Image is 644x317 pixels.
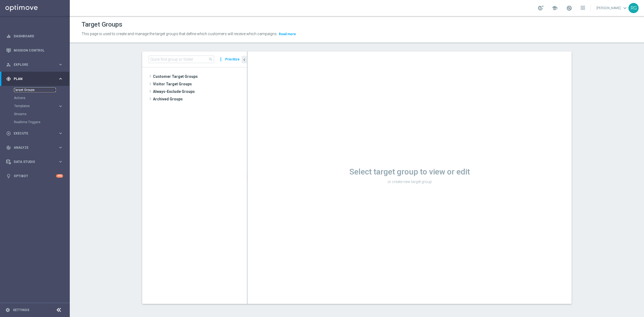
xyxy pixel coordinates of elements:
[6,34,11,39] i: equalizer
[82,21,122,28] h1: Target Groups
[14,104,63,108] button: Templates keyboard_arrow_right
[596,4,628,12] a: [PERSON_NAME]keyboard_arrow_down
[58,76,63,81] i: keyboard_arrow_right
[14,77,58,81] span: Plan
[14,132,58,135] span: Execute
[153,88,247,95] span: Always-Exclude Groups
[14,102,69,110] div: Templates
[6,160,63,164] button: Data Studio keyboard_arrow_right
[153,95,247,103] span: Archived Groups
[622,5,628,11] span: keyboard_arrow_down
[14,120,56,124] a: Realtime Triggers
[14,43,63,57] a: Mission Control
[14,118,69,126] div: Realtime Triggers
[6,62,58,67] div: Explore
[153,73,247,80] span: Customer Target Groups
[6,34,63,38] button: equalizer Dashboard
[14,29,63,43] a: Dashboard
[6,131,58,136] div: Execute
[6,145,11,150] i: track_changes
[6,29,63,43] div: Dashboard
[248,179,572,184] p: or create new target group
[6,63,63,67] button: person_search Explore keyboard_arrow_right
[58,104,63,109] i: keyboard_arrow_right
[6,43,63,57] div: Mission Control
[56,174,63,178] div: +10
[6,174,63,178] button: lightbulb Optibot +10
[153,80,247,88] span: Visitor Target Groups
[5,308,10,312] i: settings
[82,32,277,36] span: This page is used to create and manage the target groups that define which customers will receive...
[6,145,63,150] button: track_changes Analyze keyboard_arrow_right
[14,110,69,118] div: Streams
[6,48,63,53] button: Mission Control
[14,96,56,100] a: Actions
[224,56,240,63] button: Prioritize
[58,159,63,164] i: keyboard_arrow_right
[6,174,11,178] i: lightbulb
[14,112,56,116] a: Streams
[6,62,11,67] i: person_search
[14,88,56,92] a: Target Groups
[14,86,69,94] div: Target Groups
[14,104,53,108] span: Templates
[552,5,558,11] span: school
[208,57,213,61] span: search
[628,3,639,13] div: RG
[6,76,11,81] i: gps_fixed
[58,145,63,150] i: keyboard_arrow_right
[58,131,63,136] i: keyboard_arrow_right
[13,308,29,312] a: Settings
[6,77,63,81] button: gps_fixed Plan keyboard_arrow_right
[14,94,69,102] div: Actions
[6,131,63,136] button: play_circle_outline Execute keyboard_arrow_right
[242,57,247,62] i: chevron_left
[6,76,58,81] div: Plan
[149,56,214,63] input: Quick find group or folder
[14,104,58,108] div: Templates
[14,169,56,183] a: Optibot
[14,160,58,163] span: Data Studio
[58,62,63,67] i: keyboard_arrow_right
[6,159,58,164] div: Data Studio
[6,131,11,136] i: play_circle_outline
[278,31,297,37] button: Read more
[14,63,58,66] span: Explore
[14,146,58,149] span: Analyze
[6,169,63,183] div: Optibot
[248,167,572,177] h1: Select target group to view or edit
[218,56,224,63] i: more_vert
[241,56,247,63] button: chevron_left
[6,145,58,150] div: Analyze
